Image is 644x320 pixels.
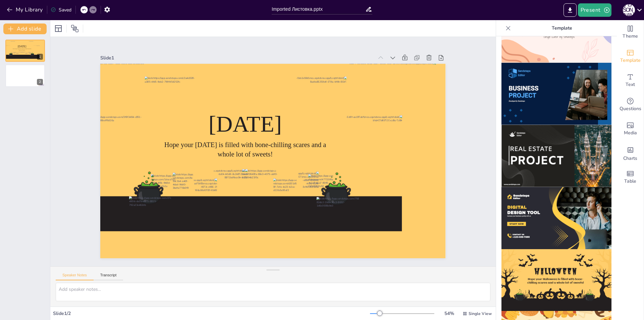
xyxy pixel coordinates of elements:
[617,141,644,165] div: Add charts and graphs
[623,4,635,16] div: М [PERSON_NAME]
[624,129,637,137] span: Media
[273,132,349,191] span: [DATE]
[617,93,644,117] div: Get real-time input from your audience
[5,4,46,15] button: My Library
[231,144,471,286] div: Slide 1
[620,105,641,112] span: Questions
[37,79,43,85] div: 2
[53,310,370,317] div: Slide 1 / 2
[272,4,365,14] input: Insert title
[623,3,635,17] button: М [PERSON_NAME]
[620,57,641,64] span: Template
[578,3,611,17] button: Present
[623,155,637,162] span: Charts
[94,273,123,280] button: Transcript
[3,24,47,34] button: Add slide
[13,48,31,50] span: Hope your [DATE] is filled with bone-chilling scares and a whole lot of sweets!
[501,249,611,311] img: thumb-13.png
[617,68,644,93] div: Add text boxes
[501,187,611,249] img: thumb-12.png
[56,273,94,280] button: Speaker Notes
[623,33,638,40] span: Theme
[228,100,372,188] span: Hope your [DATE] is filled with bone-chilling scares and a whole lot of sweets!
[37,54,43,60] div: 1
[501,125,611,187] img: thumb-11.png
[617,165,644,189] div: Add a table
[51,7,71,13] div: Saved
[71,25,79,33] span: Position
[501,63,611,125] img: thumb-10.png
[53,23,64,34] div: Layout
[469,311,492,316] span: Single View
[514,20,610,36] p: Template
[617,117,644,141] div: Add images, graphics, shapes or video
[563,3,577,17] button: Export to PowerPoint
[617,20,644,44] div: Change the overall theme
[5,64,45,87] div: https://cdn.sendsteps.com/images/logo/sendsteps_logo_white.pnghttps://cdn.sendsteps.com/images/lo...
[617,44,644,68] div: Add ready made slides
[624,178,636,185] span: Table
[441,310,457,317] div: 54 %
[626,81,635,88] span: Text
[18,45,26,48] span: [DATE]
[5,40,45,62] div: [DATE]Hope your [DATE] is filled with bone-chilling scares and a whole lot of sweets!blob:https:/...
